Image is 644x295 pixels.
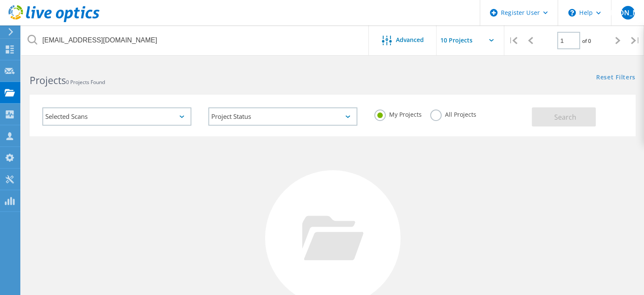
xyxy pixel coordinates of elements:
[42,107,191,126] div: Selected Scans
[627,25,644,56] div: |
[21,25,369,55] input: Search projects by name, owner, ID, company, etc
[8,18,100,24] a: Live Optics Dashboard
[430,110,476,118] label: All Projects
[554,112,576,122] span: Search
[208,107,357,126] div: Project Status
[532,107,596,126] button: Search
[374,110,422,118] label: My Projects
[568,9,576,17] svg: \n
[504,25,522,56] div: |
[582,37,591,45] span: of 0
[396,37,424,43] span: Advanced
[66,79,105,86] span: 0 Projects Found
[30,73,66,87] b: Projects
[596,74,636,81] a: Reset Filters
